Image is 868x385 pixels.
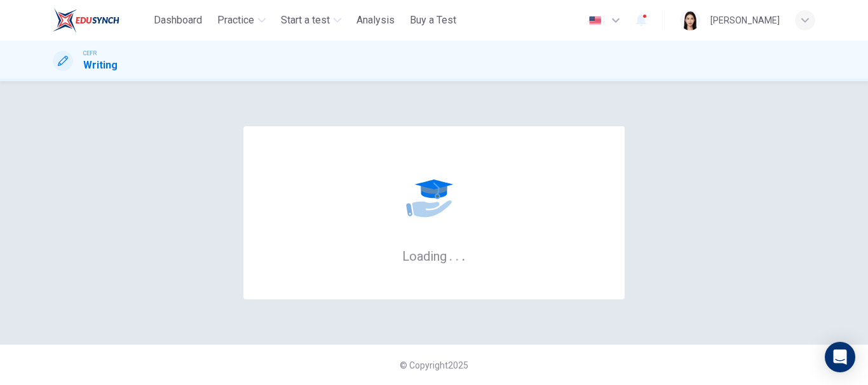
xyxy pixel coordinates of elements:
span: Practice [217,13,254,28]
h6: . [455,244,459,265]
span: Analysis [356,13,395,28]
span: Buy a Test [410,13,456,28]
button: Buy a Test [405,9,461,32]
button: Dashboard [149,9,207,32]
button: Practice [212,9,271,32]
button: Start a test [276,9,346,32]
div: Open Intercom Messenger [825,342,855,372]
button: Analysis [351,9,400,32]
h6: Loading [402,247,466,264]
h1: Writing [83,58,118,73]
img: en [587,16,603,25]
img: ELTC logo [53,8,119,33]
span: © Copyright 2025 [400,360,468,370]
div: [PERSON_NAME] [710,13,780,28]
h6: . [449,244,453,265]
h6: . [461,244,466,265]
span: Start a test [281,13,330,28]
span: Dashboard [154,13,202,28]
img: Profile picture [680,10,700,30]
span: CEFR [83,49,97,58]
a: ELTC logo [53,8,149,33]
